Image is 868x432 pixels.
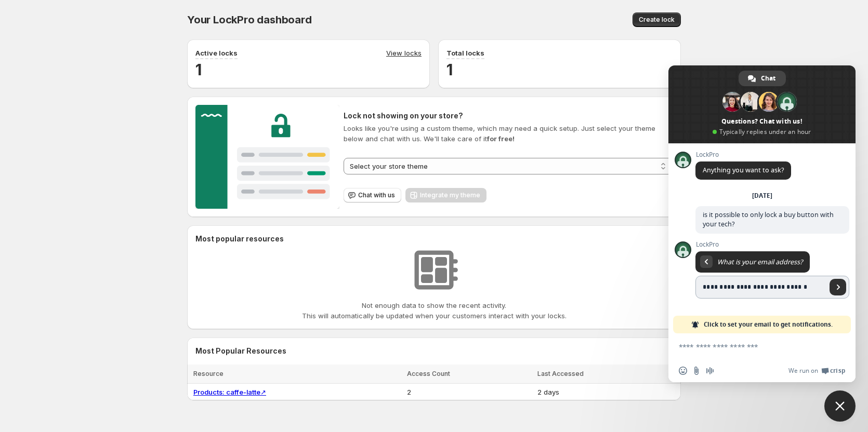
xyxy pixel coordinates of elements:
[739,71,786,86] a: Chat
[824,390,856,422] a: Close chat
[446,48,484,58] p: Total locks
[788,367,818,375] span: We run on
[358,191,395,199] span: Chat with us
[695,151,791,158] span: LockPro
[386,48,422,59] a: View locks
[446,59,673,80] h2: 1
[679,333,824,359] textarea: Compose your message...
[407,370,450,377] span: Access Count
[195,346,673,356] h2: Most Popular Resources
[830,367,845,375] span: Crisp
[302,300,567,321] p: Not enough data to show the recent activity. This will automatically be updated when your custome...
[703,166,784,174] span: Anything you want to ask?
[639,16,675,24] span: Create lock
[404,384,534,401] td: 2
[187,14,312,26] span: Your LockPro dashboard
[195,59,422,80] h2: 1
[193,388,266,396] a: Products: caffe-latte↗
[633,12,681,27] button: Create lock
[830,279,846,295] a: Send
[195,234,673,244] h2: Most popular resources
[692,367,701,375] span: Send a file
[679,367,687,375] span: Insert an emoji
[408,244,460,296] img: No resources found
[706,367,714,375] span: Audio message
[695,241,849,248] span: LockPro
[344,111,673,121] h2: Lock not showing on your store?
[534,384,681,401] td: 2 days
[761,71,775,86] span: Chat
[695,276,826,299] input: Enter your email address...
[717,258,803,266] span: What is your email address?
[344,123,673,144] p: Looks like you're using a custom theme, which may need a quick setup. Just select your theme belo...
[537,370,584,377] span: Last Accessed
[195,105,339,209] img: Customer support
[344,188,401,203] button: Chat with us
[703,210,834,228] span: is it possible to only lock a buy button with your tech?
[193,370,223,377] span: Resource
[195,48,238,58] p: Active locks
[704,316,833,333] span: Click to set your email to get notifications.
[788,367,845,375] a: We run onCrisp
[752,193,772,199] div: [DATE]
[487,134,515,143] strong: for free!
